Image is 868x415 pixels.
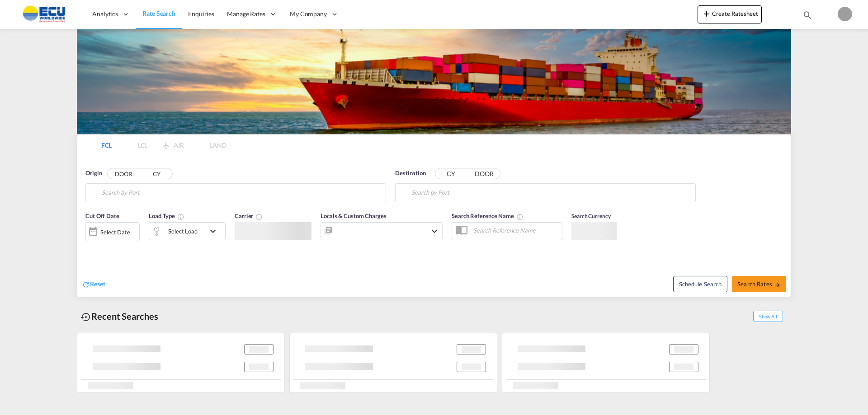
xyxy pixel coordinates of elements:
span: Search Reference Name [452,212,524,219]
span: My Company [290,9,327,19]
button: DOOR [108,168,139,179]
span: Search Rates [737,280,781,288]
span: Origin [85,169,102,178]
div: Select Loadicon-chevron-down [149,222,226,240]
div: icon-magnify [802,10,812,23]
span: Load Type [149,212,184,219]
md-icon: icon-plus 400-fg [701,8,712,19]
button: Search Ratesicon-arrow-right [732,276,786,292]
span: Cut Off Date [85,212,119,219]
md-pagination-wrapper: Use the left and right arrow keys to navigate between tabs [82,135,226,155]
md-icon: icon-backup-restore [80,312,91,322]
button: CY [141,168,172,179]
div: icon-chevron-down [321,222,443,240]
div: Help [818,6,838,23]
input: Search Reference Name [469,224,562,237]
md-icon: icon-refresh [82,280,90,288]
div: Select Date [85,222,140,241]
md-icon: The selected Trucker/Carrierwill be displayed in the rate results If the rates are from another f... [255,213,263,220]
img: 6cccb1402a9411edb762cf9624ab9cda.png [14,4,75,24]
span: Analytics [92,9,118,19]
md-tab-item: FCL [82,135,118,155]
button: CY [435,168,467,179]
div: Origin DOOR CY Search by Port Destination CY DOOR Search by Port Cut Off Date Select DateSelectLo... [77,155,791,297]
div: Select Date [100,228,130,236]
button: icon-plus 400-fgCreate Ratesheet [698,5,762,23]
md-datepicker: Select [85,240,92,252]
md-icon: icon-information-outline [177,213,184,220]
button: DOOR [468,168,500,179]
span: Show All [753,311,783,322]
span: Reset [90,280,105,288]
span: Manage Rates [227,9,265,19]
md-icon: icon-chevron-down [208,226,223,237]
div: icon-refreshReset [82,280,105,289]
button: Note: By default Schedule search will only considerorigin ports, destination ports and cut off da... [673,276,727,292]
span: Help [818,6,833,22]
span: Rate Search [142,9,175,17]
div: Recent Searches [77,306,162,326]
md-icon: icon-chevron-down [429,225,440,236]
md-icon: Your search will be saved by the below given name [516,213,524,220]
span: Search Currency [571,213,611,219]
span: Enquiries [188,10,214,18]
input: Search by Port [411,186,691,200]
span: Carrier [235,212,263,219]
div: Select Load [168,224,198,237]
input: Search by Port [102,186,381,200]
span: Destination [395,169,426,178]
md-icon: icon-arrow-right [774,281,781,288]
span: Locals & Custom Charges [321,212,387,219]
md-icon: icon-magnify [802,10,812,20]
img: LCL+%26+FCL+BACKGROUND.png [77,29,791,134]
